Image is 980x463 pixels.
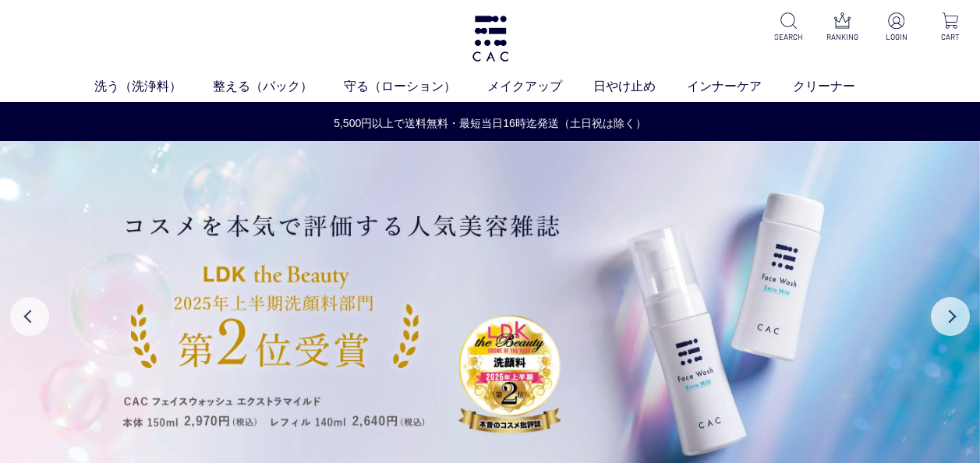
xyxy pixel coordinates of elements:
[344,77,487,96] a: 守る（ローション）
[879,12,914,43] a: LOGIN
[793,77,886,96] a: クリーナー
[826,31,860,43] p: RANKING
[931,297,970,336] button: Next
[487,77,593,96] a: メイクアップ
[10,297,49,336] button: Previous
[593,77,687,96] a: 日やけ止め
[879,31,914,43] p: LOGIN
[933,12,968,43] a: CART
[772,12,806,43] a: SEARCH
[933,31,968,43] p: CART
[213,77,344,96] a: 整える（パック）
[94,77,213,96] a: 洗う（洗浄料）
[826,12,860,43] a: RANKING
[772,31,806,43] p: SEARCH
[470,16,511,62] img: logo
[687,77,793,96] a: インナーケア
[1,115,979,132] a: 5,500円以上で送料無料・最短当日16時迄発送（土日祝は除く）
